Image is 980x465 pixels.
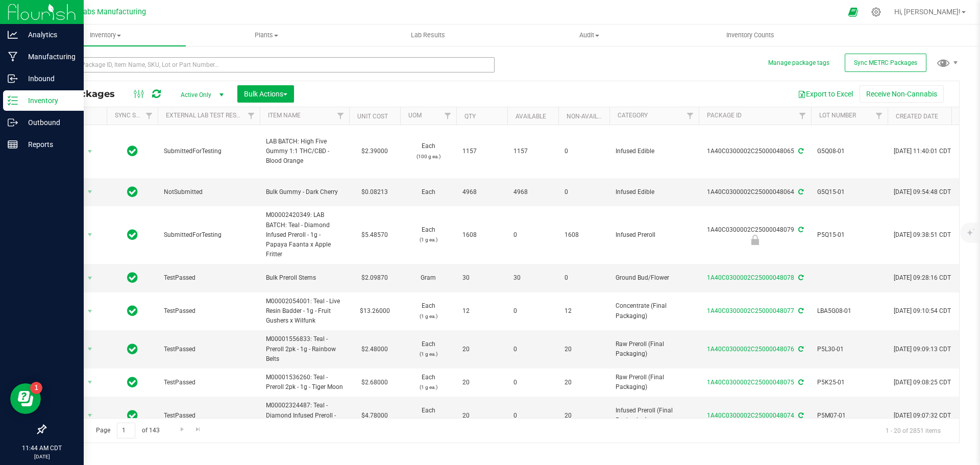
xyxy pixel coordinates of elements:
[797,274,803,281] span: Sync from Compliance System
[707,412,794,419] a: 1A40C0300002C25000048074
[266,273,343,283] span: Bulk Preroll Stems
[127,408,138,423] span: In Sync
[817,345,881,354] span: P5L30-01
[266,334,343,364] span: M00001556833: Teal - Preroll 2pk - 1g - Rainbow Belts
[462,411,501,421] span: 20
[797,226,803,233] span: Sync from Compliance System
[45,57,495,72] input: Search Package ID, Item Name, SKU, Lot or Part Number...
[8,30,18,40] inline-svg: Analytics
[127,375,138,389] span: In Sync
[682,107,699,125] a: Filter
[53,88,125,100] span: All Packages
[266,401,343,430] span: M00002324487: Teal - Diamond Infused Preroll - 1g - Wedding Pie
[186,25,347,46] a: Plants
[845,54,926,72] button: Sync METRC Packages
[697,146,813,156] div: 1A40C0300002C25000048065
[175,423,189,436] a: Go to the next page
[513,378,552,387] span: 0
[616,187,693,197] span: Infused Edible
[894,411,951,421] span: [DATE] 09:07:32 CDT
[817,378,881,387] span: P5K25-01
[406,273,450,283] span: Gram
[266,297,343,326] span: M00002054001: Teal - Live Resin Badder - 1g - Fruit Gushers x Wilfunk
[513,411,552,421] span: 0
[513,230,552,240] span: 0
[164,345,254,354] span: TestPassed
[186,31,347,40] span: Plants
[618,112,648,119] a: Category
[406,415,450,425] p: (1 g ea.)
[817,230,881,240] span: P5Q15-01
[697,225,813,245] div: 1A40C0300002C25000048079
[462,146,501,156] span: 1157
[406,225,450,244] span: Each
[164,306,254,316] span: TestPassed
[616,339,693,359] span: Raw Preroll (Final Packaging)
[616,373,693,392] span: Raw Preroll (Final Packaging)
[244,90,287,98] span: Bulk Actions
[894,230,951,240] span: [DATE] 09:38:51 CDT
[860,85,944,103] button: Receive Non-Cannabis
[406,187,450,197] span: Each
[268,112,301,119] a: Item Name
[894,187,951,197] span: [DATE] 09:54:48 CDT
[797,412,803,419] span: Sync from Compliance System
[513,273,552,283] span: 30
[406,382,450,392] p: (1 g ea.)
[8,117,18,128] inline-svg: Outbound
[462,273,501,283] span: 30
[30,382,42,394] iframe: Resource center unread badge
[870,7,883,17] div: Manage settings
[565,230,603,240] span: 1608
[713,31,788,40] span: Inventory Counts
[797,307,803,314] span: Sync from Compliance System
[406,141,450,161] span: Each
[24,31,186,40] span: Inventory
[349,397,400,435] td: $4.78000
[357,113,388,120] a: Unit Cost
[87,423,168,438] span: Page of 143
[508,25,670,46] a: Audit
[10,383,41,414] iframe: Resource center
[332,107,349,125] a: Filter
[127,228,138,242] span: In Sync
[462,378,501,387] span: 20
[894,8,961,16] span: Hi, [PERSON_NAME]!
[896,113,938,120] a: Created Date
[513,187,552,197] span: 4968
[707,307,794,314] a: 1A40C0300002C25000048077
[164,230,254,240] span: SubmittedForTesting
[18,51,79,63] p: Manufacturing
[797,379,803,386] span: Sync from Compliance System
[164,273,254,283] span: TestPassed
[84,304,96,319] span: select
[164,187,254,197] span: NotSubmitted
[164,146,254,156] span: SubmittedForTesting
[464,113,476,120] a: Qty
[127,304,138,318] span: In Sync
[797,148,803,155] span: Sync from Compliance System
[406,152,450,161] p: (100 g ea.)
[18,29,79,41] p: Analytics
[63,8,146,16] span: Teal Labs Manufacturing
[791,85,860,103] button: Export to Excel
[406,311,450,321] p: (1 g ea.)
[794,107,811,125] a: Filter
[707,379,794,386] a: 1A40C0300002C25000048075
[24,25,186,46] a: Inventory
[462,187,501,197] span: 4968
[616,406,693,425] span: Infused Preroll (Final Packaging)
[18,116,79,129] p: Outbound
[349,369,400,397] td: $2.68000
[871,107,888,125] a: Filter
[854,59,917,66] span: Sync METRC Packages
[349,292,400,331] td: $13.26000
[243,107,260,125] a: Filter
[817,187,881,197] span: G5Q15-01
[616,230,693,240] span: Infused Preroll
[18,94,79,107] p: Inventory
[513,306,552,316] span: 0
[565,411,603,421] span: 20
[127,144,138,158] span: In Sync
[347,25,508,46] a: Lab Results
